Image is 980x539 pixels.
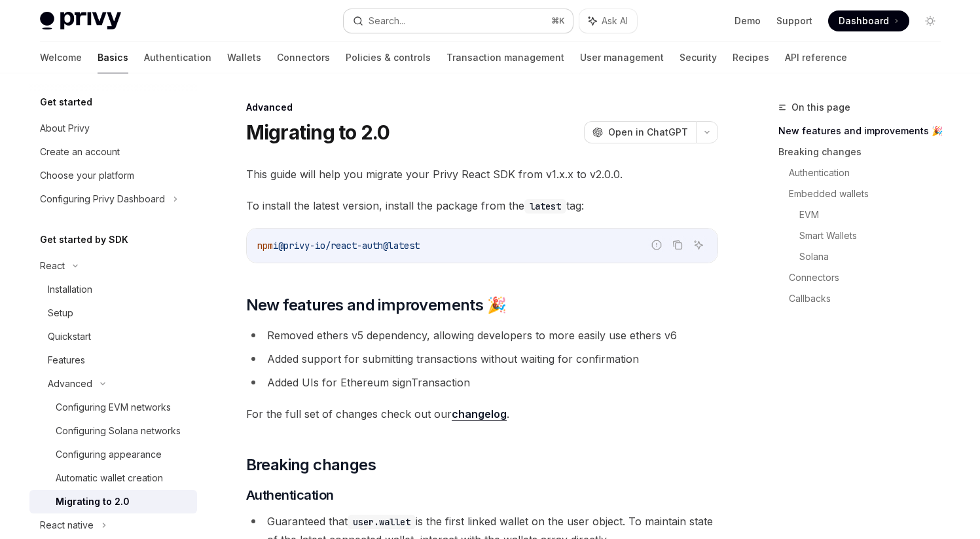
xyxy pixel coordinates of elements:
a: Choose your platform [29,164,197,187]
h1: Migrating to 2.0 [246,121,390,144]
div: Configuring Solana networks [56,423,181,439]
span: Open in ChatGPT [608,126,688,139]
a: Connectors [277,42,330,73]
div: Configuring Privy Dashboard [40,191,165,207]
a: Wallets [227,42,261,73]
span: For the full set of changes check out our . [246,405,718,423]
a: EVM [799,204,951,225]
button: Report incorrect code [648,236,665,253]
a: Authentication [144,42,211,73]
div: Search... [369,13,405,29]
div: Automatic wallet creation [56,470,163,486]
a: Policies & controls [346,42,431,73]
a: Recipes [733,42,769,73]
div: Migrating to 2.0 [56,494,130,510]
h5: Get started by SDK [40,232,128,248]
a: Security [680,42,717,73]
span: npm [257,240,273,251]
div: Features [48,352,85,368]
a: Features [29,348,197,372]
h5: Get started [40,94,92,110]
div: Advanced [48,376,92,392]
a: Transaction management [446,42,564,73]
a: Callbacks [789,288,951,309]
button: Ask AI [579,9,637,33]
a: Configuring EVM networks [29,396,197,419]
a: User management [580,42,664,73]
span: Authentication [246,486,334,504]
img: light logo [40,12,121,30]
a: API reference [785,42,847,73]
span: Ask AI [602,14,628,28]
code: user.wallet [348,515,416,529]
button: Toggle dark mode [920,10,941,31]
a: changelog [452,407,507,421]
a: New features and improvements 🎉 [778,121,951,141]
div: Configuring EVM networks [56,400,171,415]
a: Breaking changes [778,141,951,162]
a: Setup [29,301,197,325]
a: Embedded wallets [789,183,951,204]
span: Dashboard [839,14,889,28]
a: Connectors [789,267,951,288]
button: Search...⌘K [344,9,573,33]
div: Advanced [246,101,718,114]
a: About Privy [29,117,197,140]
button: Copy the contents from the code block [669,236,686,253]
div: About Privy [40,121,90,136]
code: latest [524,199,566,214]
a: Configuring appearance [29,443,197,466]
div: Installation [48,282,92,297]
span: To install the latest version, install the package from the tag: [246,196,718,215]
a: Quickstart [29,325,197,348]
a: Basics [98,42,128,73]
a: Installation [29,278,197,301]
button: Open in ChatGPT [584,121,696,143]
a: Support [776,14,812,28]
a: Automatic wallet creation [29,466,197,490]
a: Create an account [29,140,197,164]
a: Authentication [789,162,951,183]
span: ⌘ K [551,16,565,26]
a: Welcome [40,42,82,73]
button: Ask AI [690,236,707,253]
li: Added UIs for Ethereum signTransaction [246,373,718,392]
span: This guide will help you migrate your Privy React SDK from v1.x.x to v2.0.0. [246,165,718,183]
span: @privy-io/react-auth@latest [278,240,420,251]
a: Smart Wallets [799,225,951,246]
li: Added support for submitting transactions without waiting for confirmation [246,350,718,368]
div: React native [40,517,94,533]
div: React [40,258,65,274]
div: Choose your platform [40,168,134,183]
span: i [273,240,278,251]
a: Configuring Solana networks [29,419,197,443]
span: Breaking changes [246,455,376,475]
div: Quickstart [48,329,91,344]
li: Removed ethers v5 dependency, allowing developers to more easily use ethers v6 [246,326,718,344]
a: Solana [799,246,951,267]
div: Setup [48,305,73,321]
div: Create an account [40,144,120,160]
span: New features and improvements 🎉 [246,295,506,316]
span: On this page [791,100,850,115]
a: Dashboard [828,10,909,31]
a: Migrating to 2.0 [29,490,197,513]
a: Demo [735,14,761,28]
div: Configuring appearance [56,447,162,462]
